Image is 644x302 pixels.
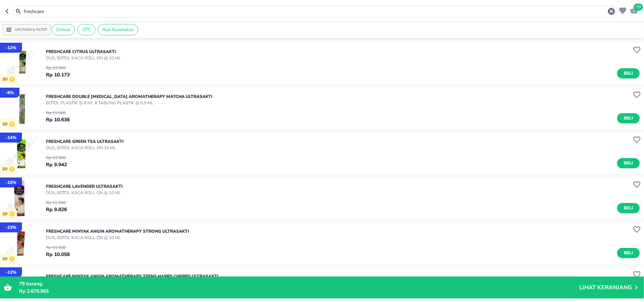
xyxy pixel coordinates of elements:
[6,45,16,51] p: - 12 %
[52,24,75,35] div: Ethical
[3,24,51,35] button: Urutkan & Filter
[46,138,124,145] p: FRESHCARE GREEN TEA Ultrasakti
[78,27,95,33] span: OTC
[23,8,607,15] input: Cari 4000+ produk di sini
[6,89,14,96] p: - 8 %
[622,159,634,167] span: Beli
[2,122,9,127] p: 50
[46,145,124,151] p: DUS, BOTOL KACA ROLL ON 10 ML
[46,110,70,116] p: Rp 11.560
[622,204,634,212] span: Beli
[46,244,70,251] p: Rp 11.560
[46,65,70,71] p: Rp 11.560
[617,158,640,168] button: Beli
[46,55,121,61] p: DUS, BOTOL KACA ROLL ON @ 10 ML
[98,27,138,33] span: Alat Kesehatan
[46,161,67,168] p: Rp 9.942
[617,203,640,213] button: Beli
[622,249,634,257] span: Beli
[46,234,189,241] p: DUS, BOTOL KACA ROLL ON @ 10 ML
[6,179,16,186] p: - 15 %
[634,4,643,11] span: 79
[15,27,47,33] p: Urutkan & Filter
[46,273,219,279] p: FRESHCARE MINYAK ANGIN AROMATHERAPY TEENS HAPPY CHERRY Ultrasakti
[52,27,75,33] span: Ethical
[617,68,640,79] button: Beli
[2,77,9,82] p: 50
[46,48,121,55] p: FRESHCARE CITRUS Ultrasakti
[622,70,634,77] span: Beli
[77,24,95,35] div: OTC
[19,280,579,288] p: barang
[2,211,9,217] p: 50
[46,183,123,190] p: FRESHCARE LAVENDER Ultrasakti
[46,93,213,100] p: FRESHCARE DOUBLE [MEDICAL_DATA] AROMATHERAPY MATCHA Ultrasakti
[46,206,67,213] p: Rp 9.826
[46,199,67,206] p: Rp 11.560
[628,4,638,15] button: 79
[46,100,213,106] p: BOTOL PLASTIK @ 8 ML & TABUNG PLASTIK @ 0,9 ML
[19,288,49,295] span: Rp 2.676.965
[46,228,189,234] p: FRESHCARE MINYAK ANGIN AROMATHERAPY STRONG Ultrasakti
[6,224,16,231] p: - 13 %
[622,115,634,122] span: Beli
[46,190,123,196] p: DUS, BOTOL KACA ROLL ON @ 10 ML
[2,256,9,262] p: 50
[617,248,640,258] button: Beli
[2,167,9,172] p: 50
[46,155,67,161] p: Rp 11.560
[46,71,70,79] p: Rp 10.173
[46,251,70,258] p: Rp 10.058
[617,113,640,123] button: Beli
[46,116,70,123] p: Rp 10.636
[6,269,16,275] p: - 12 %
[6,134,16,141] p: - 14 %
[19,280,25,287] span: 79
[98,24,138,35] div: Alat Kesehatan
